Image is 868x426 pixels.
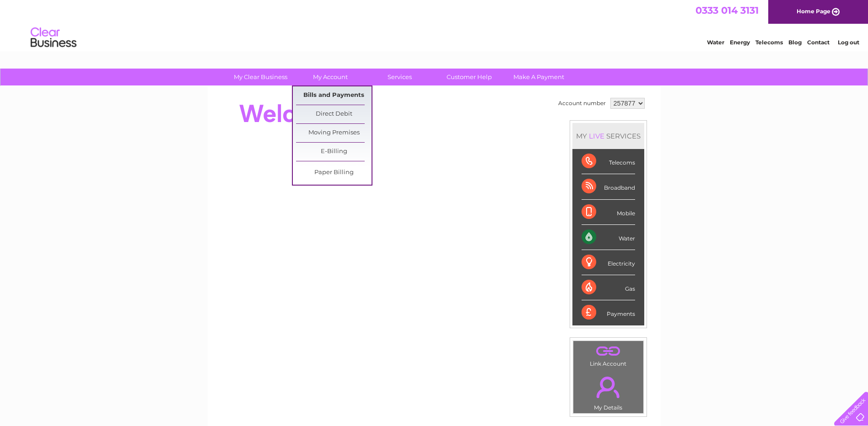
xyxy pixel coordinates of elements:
[431,69,507,85] a: Customer Help
[296,124,372,142] a: Moving Premises
[582,149,635,174] div: Telecoms
[296,164,372,182] a: Paper Billing
[755,39,783,46] a: Telecoms
[576,343,641,359] a: .
[582,225,635,250] div: Water
[582,174,635,199] div: Broadband
[582,200,635,225] div: Mobile
[788,39,802,46] a: Blog
[362,69,437,85] a: Services
[573,369,644,414] td: My Details
[218,5,651,44] div: Clear Business is a trading name of Verastar Limited (registered in [GEOGRAPHIC_DATA] No. 3667643...
[582,300,635,325] div: Payments
[30,24,77,52] img: logo.png
[576,371,641,403] a: .
[573,341,644,369] td: Link Account
[582,250,635,275] div: Electricity
[501,69,577,85] a: Make A Payment
[292,69,368,85] a: My Account
[730,39,750,46] a: Energy
[807,39,830,46] a: Contact
[296,143,372,161] a: E-Billing
[296,105,372,123] a: Direct Debit
[587,132,606,140] div: LIVE
[572,123,644,149] div: MY SERVICES
[707,39,724,46] a: Water
[838,39,859,46] a: Log out
[556,96,608,111] td: Account number
[582,275,635,300] div: Gas
[695,5,759,16] a: 0333 014 3131
[296,86,372,105] a: Bills and Payments
[223,69,298,85] a: My Clear Business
